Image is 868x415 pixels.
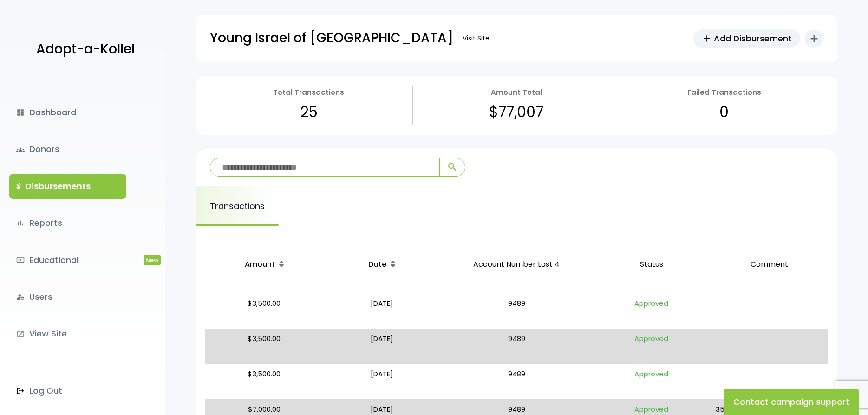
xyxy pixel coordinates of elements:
button: Contact campaign support [724,389,859,415]
span: Date [368,259,386,270]
i: manage_accounts [16,293,25,301]
a: bar_chartReports [9,211,126,236]
a: addAdd Disbursement [693,29,800,48]
p: $3,500.00 [209,332,320,360]
p: $3,500.00 [209,368,320,395]
p: [DATE] [327,332,437,360]
p: Adopt-a-Kollel [36,38,135,61]
p: Failed Transactions [687,86,761,99]
span: Amount [245,259,275,270]
a: Visit Site [458,29,494,47]
p: 0 [719,99,729,125]
p: Amount Total [491,86,542,99]
span: New [144,255,161,265]
i: dashboard [16,108,25,117]
a: ondemand_videoEducationalNew [9,248,126,273]
i: add [809,33,820,44]
p: Approved [596,368,707,395]
p: 9489 [444,332,589,360]
p: $77,007 [489,99,543,125]
button: add [805,29,823,48]
span: add [702,33,712,44]
i: ondemand_video [16,256,25,264]
i: $ [16,180,21,193]
p: Young Israel of [GEOGRAPHIC_DATA] [210,26,453,50]
span: search [447,161,458,172]
a: Adopt-a-Kollel [32,27,135,72]
a: launchView Site [9,321,126,346]
span: groups [16,145,25,154]
p: $3,500.00 [209,297,320,325]
button: search [439,158,465,176]
p: Approved [596,332,707,360]
p: [DATE] [327,297,437,325]
p: Approved [596,297,707,325]
p: [DATE] [327,368,437,395]
p: 9489 [444,297,589,325]
a: manage_accountsUsers [9,284,126,310]
a: Log Out [9,378,126,403]
i: launch [16,330,25,338]
p: 9489 [444,368,589,395]
p: Status [596,249,707,281]
a: $Disbursements [9,174,126,199]
a: groupsDonors [9,137,126,162]
a: Transactions [196,186,279,226]
a: dashboardDashboard [9,100,126,125]
span: Add Disbursement [714,32,792,45]
p: 25 [300,99,318,125]
i: bar_chart [16,219,25,227]
p: Comment [714,249,824,281]
p: Total Transactions [273,86,344,99]
p: Account Number Last 4 [444,249,589,281]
